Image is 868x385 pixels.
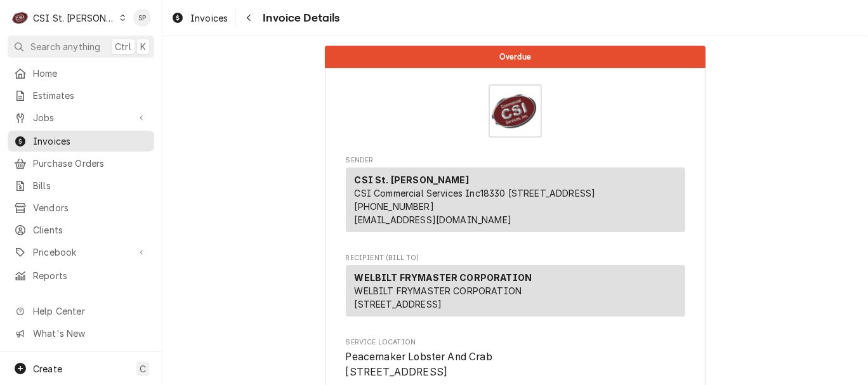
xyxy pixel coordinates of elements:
[8,63,154,84] a: Home
[33,304,147,318] span: Help Center
[239,8,259,28] button: Navigate back
[8,197,154,218] a: Vendors
[11,9,29,27] div: C
[8,85,154,106] a: Estimates
[33,89,148,102] span: Estimates
[8,153,154,174] a: Purchase Orders
[259,10,339,27] span: Invoice Details
[33,269,148,282] span: Reports
[33,223,148,237] span: Clients
[33,134,148,148] span: Invoices
[190,11,228,25] span: Invoices
[133,9,151,27] div: SP
[166,8,233,29] a: Invoices
[8,107,154,128] a: Go to Jobs
[346,337,685,380] div: Service Location
[325,46,706,68] div: Status
[346,253,685,322] div: Invoice Recipient
[355,285,522,310] span: WELBILT FRYMASTER CORPORATION [STREET_ADDRESS]
[8,265,154,286] a: Reports
[499,53,531,61] span: Overdue
[33,67,148,80] span: Home
[8,323,154,344] a: Go to What's New
[346,265,685,316] div: Recipient (Bill To)
[346,155,685,238] div: Invoice Sender
[346,167,685,232] div: Sender
[355,272,532,283] strong: WELBILT FRYMASTER CORPORATION
[355,188,596,199] span: CSI Commercial Services Inc18330 [STREET_ADDRESS]
[355,214,511,225] a: [EMAIL_ADDRESS][DOMAIN_NAME]
[8,242,154,263] a: Go to Pricebook
[8,36,154,58] button: Search anythingCtrlK
[33,111,129,124] span: Jobs
[133,9,151,27] div: Shelley Politte's Avatar
[355,201,434,212] a: [PHONE_NUMBER]
[8,131,154,152] a: Invoices
[8,219,154,240] a: Clients
[33,201,148,214] span: Vendors
[140,40,146,53] span: K
[30,40,100,53] span: Search anything
[33,363,62,374] span: Create
[11,9,29,27] div: CSI St. Louis's Avatar
[346,265,685,322] div: Recipient (Bill To)
[115,40,131,53] span: Ctrl
[489,84,542,138] img: Logo
[33,157,148,170] span: Purchase Orders
[346,349,685,379] span: Service Location
[346,337,685,348] span: Service Location
[346,253,685,263] span: Recipient (Bill To)
[140,362,146,375] span: C
[33,245,129,259] span: Pricebook
[346,351,492,378] span: Peacemaker Lobster And Crab [STREET_ADDRESS]
[33,327,147,340] span: What's New
[346,167,685,237] div: Sender
[33,179,148,192] span: Bills
[8,301,154,322] a: Go to Help Center
[346,155,685,166] span: Sender
[8,175,154,196] a: Bills
[355,174,469,185] strong: CSI St. [PERSON_NAME]
[33,11,115,25] div: CSI St. [PERSON_NAME]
